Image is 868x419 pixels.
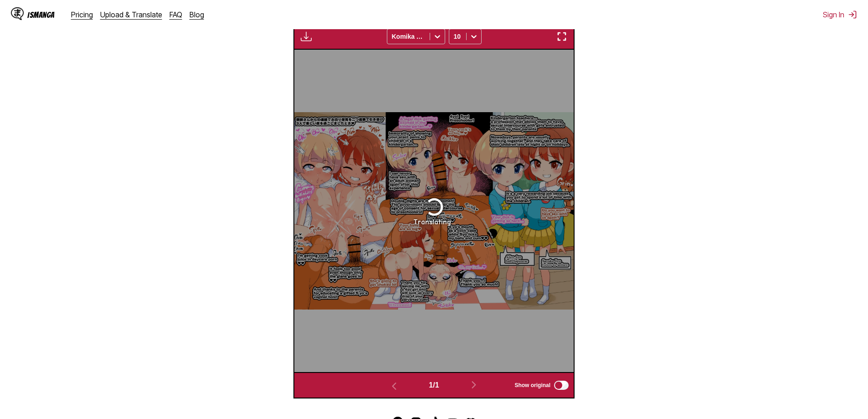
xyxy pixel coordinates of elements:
[848,10,857,19] img: Sign out
[389,381,400,392] img: Previous page
[190,10,204,19] a: Blog
[301,31,312,42] img: Download translated images
[11,7,24,20] img: IsManga Logo
[169,10,182,19] a: FAQ
[71,10,93,19] a: Pricing
[11,7,71,22] a: IsManga LogoIsManga
[27,10,55,19] div: IsManga
[514,382,550,388] span: Show original
[554,381,569,390] input: Show original
[468,379,479,390] img: Next page
[429,381,439,389] span: 1 / 1
[556,31,567,42] img: Enter fullscreen
[100,10,162,19] a: Upload & Translate
[413,218,455,226] div: Translating...
[823,10,857,19] button: Sign In
[423,196,445,218] img: Loading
